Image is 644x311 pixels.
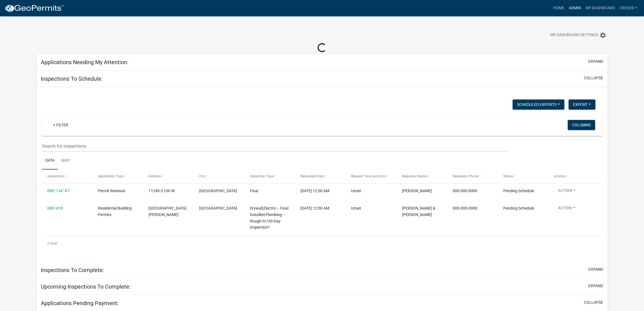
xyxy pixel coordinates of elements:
[568,99,595,110] button: Export
[548,170,599,183] datatable-header-cell: Actions
[42,236,602,250] div: 2 total
[617,3,640,13] a: croser
[300,206,329,210] span: 08/28/2025, 12:00 AM
[503,189,534,193] span: Pending Schedule
[351,206,361,210] span: Unset
[568,120,595,130] button: Columns
[93,170,143,183] datatable-header-cell: Application Type
[49,120,73,130] a: + Filter
[566,3,583,13] a: Admin
[447,170,498,183] datatable-header-cell: Requestor Phone
[503,174,513,178] span: Status
[245,170,295,183] datatable-header-cell: Inspection Type
[588,266,603,272] button: expand
[588,59,603,64] button: expand
[98,189,125,193] span: Permit Renewal
[41,267,104,273] h5: Inspections To Complete:
[149,189,175,193] span: 11249 S 100 W
[250,174,274,178] span: Inspection Type
[199,206,237,210] span: PERU
[554,174,565,178] span: Actions
[47,174,65,178] span: Application
[250,206,288,229] span: Drywall,Electric -- Final Installed,Plumbing -- Rough-In,*30-Day Inspection*
[584,75,603,81] button: collapse
[250,189,258,193] span: Final
[503,206,534,210] span: Pending Schedule
[199,189,237,193] span: Bunker Hill
[98,174,123,178] span: Application Type
[584,300,603,305] button: collapse
[199,174,205,178] span: City
[583,3,617,13] a: My Dashboard
[396,170,447,183] datatable-header-cell: Requestor Name
[47,206,63,210] a: RBP-418
[300,174,324,178] span: Requested Date
[42,170,93,183] datatable-header-cell: Application
[452,189,477,193] span: 000-000-0000
[600,32,606,39] i: settings
[98,206,132,217] span: Residential Building Permits
[36,87,608,262] div: collapse
[498,170,548,183] datatable-header-cell: Status
[41,75,103,82] h5: Inspections To Schedule:
[402,189,432,193] span: Corey
[346,170,396,183] datatable-header-cell: Request Time (am/pm)
[149,206,186,217] span: N GLEN COVE Dr
[41,300,119,307] h5: Applications Pending Payment:
[554,205,580,213] button: Action
[194,170,245,183] datatable-header-cell: City
[351,174,386,178] span: Request Time (am/pm)
[47,189,70,193] a: RBP-134"-R7
[351,189,361,193] span: Unset
[295,170,346,183] datatable-header-cell: Requested Date
[550,32,598,39] span: My Dashboard Settings
[588,283,603,289] button: expand
[300,189,329,193] span: 06/17/2025, 12:00 AM
[143,170,194,183] datatable-header-cell: Address
[452,174,478,178] span: Requestor Phone
[42,140,507,152] input: Search for inspections
[551,3,566,13] a: Home
[554,188,580,196] button: Action
[402,174,427,178] span: Requestor Name
[546,30,611,41] button: My Dashboard Settingssettings
[402,206,435,217] span: Matt & Nancy Miller
[42,152,58,170] a: Data
[41,59,128,66] h5: Applications Needing My Attention:
[513,99,564,110] button: Scheduled Exports
[149,174,161,178] span: Address
[58,152,73,170] a: Map
[41,283,131,290] h5: Upcoming Inspections To Complete:
[452,206,477,210] span: 000-000-0000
